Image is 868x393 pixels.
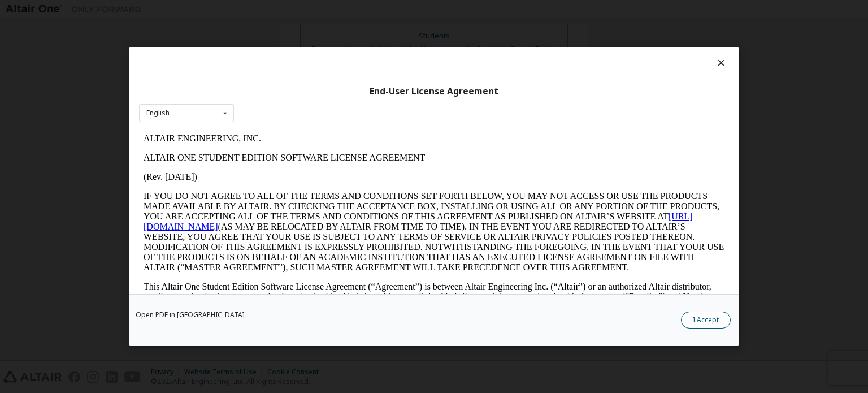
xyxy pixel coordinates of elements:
a: [URL][DOMAIN_NAME] [5,83,554,102]
p: This Altair One Student Edition Software License Agreement (“Agreement”) is between Altair Engine... [5,153,585,193]
div: English [146,110,170,116]
a: Open PDF in [GEOGRAPHIC_DATA] [136,312,245,318]
div: End-User License Agreement [139,86,729,97]
p: IF YOU DO NOT AGREE TO ALL OF THE TERMS AND CONDITIONS SET FORTH BELOW, YOU MAY NOT ACCESS OR USE... [5,62,585,144]
p: ALTAIR ENGINEERING, INC. [5,5,585,15]
p: ALTAIR ONE STUDENT EDITION SOFTWARE LICENSE AGREEMENT [5,24,585,34]
button: I Accept [681,312,731,329]
p: (Rev. [DATE]) [5,43,585,53]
